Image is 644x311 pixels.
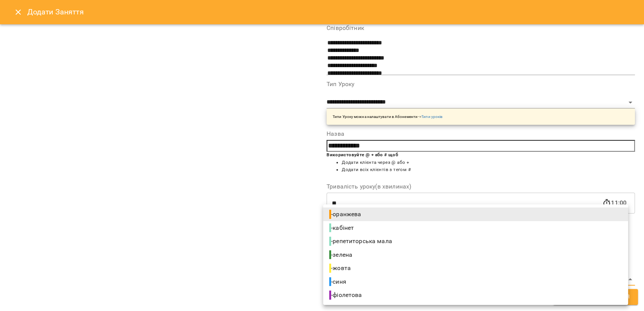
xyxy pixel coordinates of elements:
span: - кабінет [329,223,355,232]
span: - жовта [329,264,352,273]
span: - оранжева [329,210,363,219]
span: - синя [329,277,348,286]
span: - фіолетова [329,291,364,300]
span: - репетиторська мала [329,237,394,246]
span: - зелена [329,250,354,259]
